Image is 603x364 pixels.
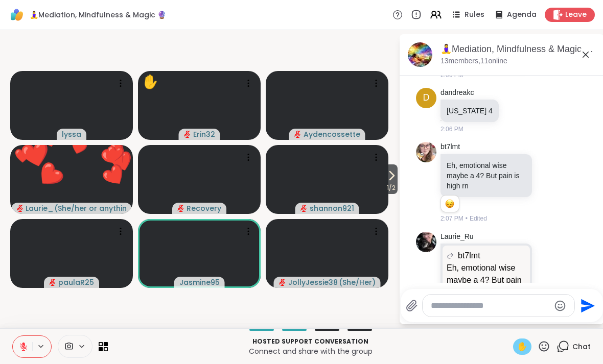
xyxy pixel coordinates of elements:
span: ( She/her or anything else ) [54,203,127,213]
span: ✋ [517,341,527,353]
span: bt7lmt [458,250,480,262]
button: Emoji picker [554,300,566,312]
p: Hosted support conversation [114,337,507,346]
span: lyssa [62,129,81,139]
button: 1/2 [385,164,398,194]
p: Connect and share with the group [114,346,507,356]
span: Leave [565,10,587,20]
span: audio-muted [294,131,301,138]
span: Edited [470,214,487,223]
button: Reactions: sad [444,200,455,208]
span: audio-muted [16,205,24,212]
span: Rules [465,10,484,20]
button: ❤️ [89,151,141,202]
p: Eh, emotional wise maybe a 4? But pain is high rn [447,262,526,299]
span: Agenda [507,10,537,20]
span: audio-muted [49,279,56,286]
span: Erin32 [193,129,215,139]
span: Chat [572,342,591,352]
span: shannon921 [310,203,354,213]
p: [US_STATE] 4 [447,106,493,116]
button: ❤️ [62,130,96,164]
span: audio-muted [177,205,184,212]
span: audio-muted [300,205,308,212]
span: Recovery [187,203,221,213]
div: ✋ [142,72,158,92]
span: audio-muted [184,131,191,138]
span: audio-muted [279,279,286,286]
span: d [423,91,430,105]
img: https://sharewell-space-live.sfo3.digitaloceanspaces.com/user-generated/06ea934e-c718-4eb8-9caa-9... [416,232,436,252]
img: ShareWell Logomark [8,6,26,23]
img: 🧘‍♀️Mediation, Mindfulness & Magic 🔮 , Oct 15 [408,42,432,67]
span: 2:06 PM [440,125,463,134]
span: 🧘‍♀️Mediation, Mindfulness & Magic 🔮 [30,10,166,20]
span: JollyJessie38 [288,277,338,287]
div: Reaction list [441,196,459,212]
textarea: Type your message [431,301,550,311]
span: paulaR25 [58,277,94,287]
span: ( She/Her ) [339,277,376,287]
span: Laurie_Ru [26,203,53,213]
span: Jasmine95 [179,277,220,287]
div: 🧘‍♀️Mediation, Mindfulness & Magic 🔮 , [DATE] [440,43,596,56]
button: ❤️ [20,147,80,206]
button: ❤️ [98,137,132,171]
span: • [466,214,468,223]
button: Send [575,294,598,317]
p: Eh, emotional wise maybe a 4? But pain is high rn [447,160,526,191]
button: ❤️ [7,126,64,183]
a: Laurie_Ru [440,232,474,242]
p: 13 members, 11 online [440,56,507,66]
span: Aydencossette [304,129,360,139]
a: bt7lmt [440,142,460,152]
img: https://sharewell-space-live.sfo3.digitaloceanspaces.com/user-generated/88ba1641-f8b8-46aa-8805-2... [416,142,436,162]
span: 1 / 2 [385,182,398,194]
span: 2:07 PM [440,214,463,223]
a: dandreakc [440,88,474,98]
